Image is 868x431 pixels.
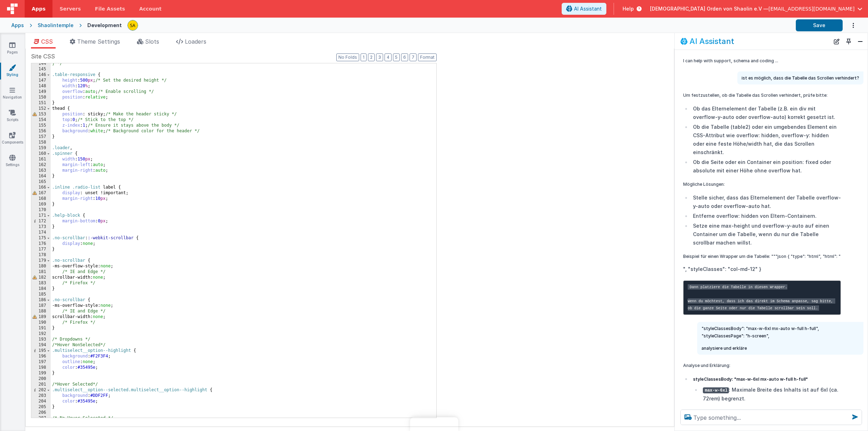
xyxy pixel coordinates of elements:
[31,134,51,140] div: 157
[683,57,841,64] p: I can help with support, schema and coding ...
[32,5,45,12] span: Apps
[31,61,51,66] div: 144
[31,280,51,286] div: 183
[31,370,51,376] div: 199
[410,53,417,61] button: 7
[31,376,51,382] div: 200
[683,180,841,188] p: Mögliche Lösungen:
[691,158,841,175] li: Ob die Seite oder ein Container ein position: fixed oder absolute mit einer Höhe ohne overflow hat.
[31,207,51,213] div: 170
[768,5,855,12] span: [EMAIL_ADDRESS][DOMAIN_NAME]
[385,53,392,61] button: 4
[650,5,768,12] span: [DEMOGRAPHIC_DATA] Orden von Shaolin e.V —
[31,117,51,123] div: 154
[31,275,51,280] div: 182
[856,37,865,46] button: Close
[31,145,51,151] div: 159
[31,247,51,252] div: 177
[832,37,842,46] button: New Chat
[31,190,51,196] div: 167
[31,399,51,404] div: 204
[31,157,51,162] div: 161
[31,416,51,421] div: 207
[31,95,51,100] div: 150
[683,253,841,260] p: Beispiel für einen Wrapper um die Tabelle: """json { "type": "html", "html": "
[691,222,841,247] li: Setze eine max-height und overflow-y-auto auf einen Container um die Tabelle, wenn du nur die Tab...
[31,269,51,275] div: 181
[31,106,51,112] div: 152
[31,173,51,179] div: 164
[31,185,51,190] div: 166
[31,83,51,89] div: 148
[691,104,841,121] li: Ob das Elternelement der Tabelle (z.B. ein div mit overflow-y-auto oder overflow-auto) korrekt ge...
[31,292,51,297] div: 185
[31,179,51,185] div: 165
[31,325,51,331] div: 191
[701,325,859,340] p: "styleClassesBody": "max-w-6xl mx-auto w-full h-full", "styleClassesPage": "h-screen",
[31,393,51,399] div: 203
[128,20,138,30] img: e3e1eaaa3c942e69edc95d4236ce57bf
[31,72,51,78] div: 146
[31,314,51,320] div: 189
[95,5,125,12] span: File Assets
[145,38,159,45] span: Slots
[844,37,854,46] button: Toggle Pin
[843,18,857,33] button: Options
[31,52,55,61] span: Site CSS
[361,53,367,61] button: 1
[689,37,734,45] h2: AI Assistant
[31,286,51,292] div: 184
[650,5,862,12] button: [DEMOGRAPHIC_DATA] Orden von Shaolin e.V — [EMAIL_ADDRESS][DOMAIN_NAME]
[31,359,51,365] div: 197
[691,123,841,157] li: Ob die Tabelle (table2) oder ein umgebendes Element ein CSS-Attribut wie overflow: hidden, overfl...
[60,5,81,12] span: Servers
[31,303,51,309] div: 187
[77,38,120,45] span: Theme Settings
[31,123,51,128] div: 155
[31,387,51,393] div: 202
[41,38,53,45] span: CSS
[683,362,841,369] p: Analyse und Erklärung:
[185,38,206,45] span: Loaders
[31,78,51,83] div: 147
[31,365,51,370] div: 198
[31,218,51,224] div: 172
[31,258,51,264] div: 179
[31,128,51,134] div: 156
[691,194,841,210] li: Stelle sicher, dass das Elternelement der Tabelle overflow-y-auto oder overflow-auto hat.
[31,320,51,325] div: 190
[31,404,51,410] div: 205
[31,230,51,235] div: 174
[562,3,606,15] button: AI Assistant
[574,5,602,12] span: AI Assistant
[31,354,51,359] div: 196
[11,22,24,29] div: Apps
[418,53,437,61] button: Format
[31,151,51,157] div: 160
[31,140,51,145] div: 158
[623,5,634,12] span: Help
[376,53,383,61] button: 3
[31,100,51,106] div: 151
[31,337,51,342] div: 193
[336,53,359,61] button: No Folds
[691,212,841,220] li: Entferne overflow: hidden von Eltern-Containern.
[31,162,51,168] div: 162
[31,89,51,95] div: 149
[683,91,841,99] p: Um festzustellen, ob die Tabelle das Scrollen verhindert, prüfe bitte:
[31,66,51,72] div: 145
[31,224,51,230] div: 173
[31,168,51,173] div: 163
[701,386,841,403] li: : Maximale Breite des Inhalts ist auf 6xl (ca. 72rem) begrenzt.
[31,196,51,202] div: 168
[31,252,51,258] div: 178
[683,91,841,315] div: ", "styleClasses": "col-md-12" }
[401,53,408,61] button: 6
[31,264,51,269] div: 180
[31,331,51,337] div: 192
[38,22,74,29] div: Shaolintemple
[688,284,835,311] code: Dann platziere die Tabelle in diesen Wrapper. Wenn du möchtest, dass ich das direkt im Schema anp...
[31,382,51,387] div: 201
[31,112,51,117] div: 153
[31,202,51,207] div: 169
